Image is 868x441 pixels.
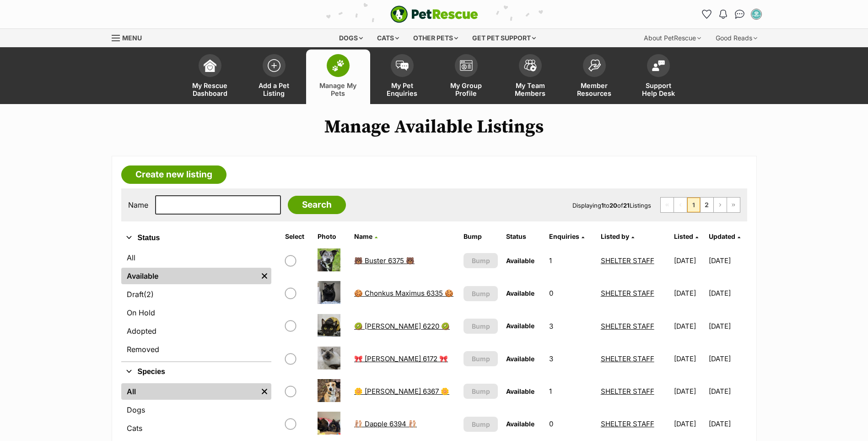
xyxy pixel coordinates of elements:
[498,50,562,104] a: My Team Members
[466,29,542,47] div: Get pet support
[709,408,746,440] td: [DATE]
[506,257,534,265] span: Available
[371,29,405,47] div: Cats
[258,268,271,284] a: Remove filter
[354,419,417,428] a: 🩰 Dapple 6394 🩰
[714,198,727,212] a: Next page
[601,354,654,363] a: SHELTER STAFF
[733,7,747,22] a: Conversations
[460,229,501,244] th: Bump
[545,245,596,276] td: 1
[464,417,497,432] button: Bump
[609,202,617,209] strong: 20
[121,286,271,303] a: Draft
[288,196,346,214] input: Search
[253,82,295,97] span: Add a Pet Listing
[670,375,708,407] td: [DATE]
[638,82,679,97] span: Support Help Desk
[545,310,596,342] td: 3
[354,289,453,298] a: 🍪 Chonkus Maximus 6335 🍪
[709,29,764,47] div: Good Reads
[674,232,693,240] span: Listed
[464,286,497,301] button: Bump
[700,7,714,22] a: Favourites
[545,277,596,309] td: 0
[661,198,674,212] span: First page
[464,384,497,399] button: Bump
[549,232,579,240] span: translation missing: en.admin.listings.index.attributes.enquiries
[601,419,654,428] a: SHELTER STAFF
[354,256,415,265] a: 🐻 Buster 6375 🐻
[354,232,372,240] span: Name
[281,229,313,244] th: Select
[674,232,698,240] a: Listed
[562,50,626,104] a: Member Resources
[306,50,370,104] a: Manage My Pets
[333,29,369,47] div: Dogs
[390,6,478,23] img: logo-e224e6f780fb5917bec1dbf3a21bbac754714ae5b6737aabdf751b685950b380.svg
[670,277,708,309] td: [DATE]
[502,229,545,244] th: Status
[121,165,226,184] a: Create new listing
[700,7,764,22] ul: Account quick links
[601,232,634,240] a: Listed by
[626,50,690,104] a: Support Help Desk
[674,198,687,212] span: Previous page
[464,319,497,334] button: Bump
[268,59,280,72] img: add-pet-listing-icon-0afa8454b4691262ce3f59096e99ab1cd57d4a30225e0717b998d2c9b9846f56.svg
[506,387,534,395] span: Available
[701,198,713,212] a: Page 2
[354,387,449,396] a: 🌼 [PERSON_NAME] 6367 🌼
[506,355,534,363] span: Available
[407,29,464,47] div: Other pets
[601,202,604,209] strong: 1
[472,354,490,364] span: Bump
[446,82,487,97] span: My Group Profile
[623,202,630,209] strong: 21
[332,60,345,72] img: manage-my-pets-icon-02211641906a0b7f246fdf0571729dbe1e7629f14944591b6c1af311fb30b64b.svg
[660,197,740,213] nav: Pagination
[472,321,490,331] span: Bump
[719,10,727,19] img: notifications-46538b983faf8c2785f20acdc204bb7945ddae34d4c08c2a6579f10ce5e182be.svg
[588,59,601,72] img: member-resources-icon-8e73f808a243e03378d46382f2149f9095a855e16c252ad45f914b54edf8863c.svg
[549,232,584,240] a: Enquiries
[506,420,534,428] span: Available
[506,289,534,297] span: Available
[472,289,490,298] span: Bump
[382,82,423,97] span: My Pet Enquiries
[727,198,740,212] a: Last page
[460,60,473,71] img: group-profile-icon-3fa3cf56718a62981997c0bc7e787c4b2cf8bcc04b72c1350f741eb67cf2f40e.svg
[545,375,596,407] td: 1
[121,248,271,361] div: Status
[574,82,615,97] span: Member Resources
[354,322,450,331] a: 🥝 [PERSON_NAME] 6220 🥝
[545,343,596,375] td: 3
[752,10,761,19] img: SHELTER STAFF profile pic
[687,198,700,212] span: Page 1
[716,7,731,22] button: Notifications
[122,34,142,42] span: Menu
[121,232,271,244] button: Status
[464,253,497,268] button: Bump
[601,322,654,331] a: SHELTER STAFF
[472,386,490,396] span: Bump
[121,268,258,284] a: Available
[709,375,746,407] td: [DATE]
[354,232,377,240] a: Name
[189,82,231,97] span: My Rescue Dashboard
[749,7,764,22] button: My account
[242,50,306,104] a: Add a Pet Listing
[652,60,665,71] img: help-desk-icon-fdf02630f3aa405de69fd3d07c3f3aa587a6932b1a1747fa1d2bba05be0121f9.svg
[390,6,478,23] a: PetRescue
[601,387,654,396] a: SHELTER STAFF
[121,383,258,400] a: All
[121,420,271,436] a: Cats
[121,341,271,358] a: Removed
[121,304,271,321] a: On Hold
[709,277,746,309] td: [DATE]
[601,256,654,265] a: SHELTER STAFF
[735,10,744,19] img: chat-41dd97257d64d25036548639549fe6c8038ab92f7586957e7f3b1b290dea8141.svg
[396,61,409,71] img: pet-enquiries-icon-7e3ad2cf08bfb03b45e93fb7055b45f3efa6380592205ae92323e6603595dc1f.svg
[670,343,708,375] td: [DATE]
[572,202,651,209] span: Displaying to of Listings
